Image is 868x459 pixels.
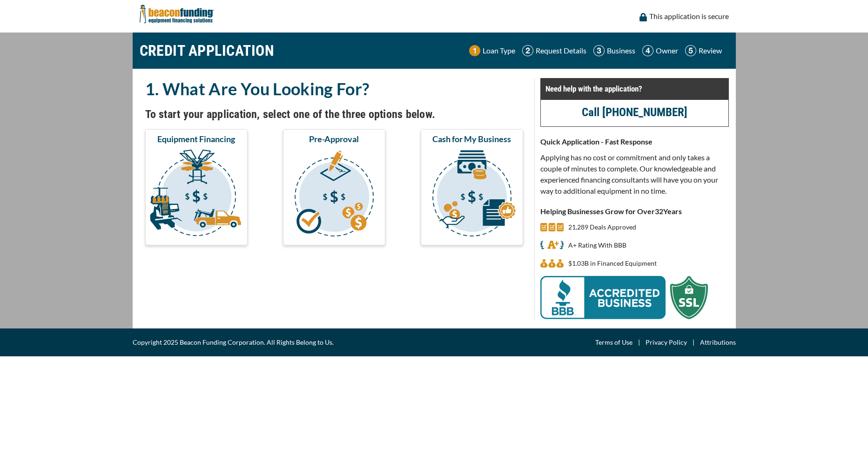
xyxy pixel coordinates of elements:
[540,276,708,319] img: BBB Acredited Business and SSL Protection
[309,133,359,144] span: Pre-Approval
[687,337,700,348] span: |
[642,45,653,56] img: Step 4
[639,13,647,21] img: lock icon to convery security
[632,337,646,348] span: |
[655,207,663,216] span: 32
[593,45,605,56] img: Step 3
[157,133,235,144] span: Equipment Financing
[540,206,729,217] p: Helping Businesses Grow for Over Years
[540,136,729,147] p: Quick Application - Fast Response
[421,129,523,245] button: Cash for My Business
[646,337,687,348] a: Privacy Policy
[536,45,586,56] p: Request Details
[540,152,729,197] p: Applying has no cost or commitment and only takes a couple of minutes to complete. Our knowledgea...
[568,222,636,233] p: 21,289 Deals Approved
[607,45,635,56] p: Business
[649,11,729,22] p: This application is secure
[145,129,248,245] button: Equipment Financing
[469,45,480,56] img: Step 1
[133,337,334,348] span: Copyright 2025 Beacon Funding Corporation. All Rights Belong to Us.
[582,105,687,119] a: Call [PHONE_NUMBER]
[285,148,384,241] img: Pre-Approval
[423,148,521,241] img: Cash for My Business
[699,45,722,56] p: Review
[700,337,736,348] a: Attributions
[145,106,523,122] h4: To start your application, select one of the three options below.
[147,148,246,241] img: Equipment Financing
[483,45,515,56] p: Loan Type
[656,45,678,56] p: Owner
[568,240,626,251] p: A+ Rating With BBB
[595,337,632,348] a: Terms of Use
[685,45,696,56] img: Step 5
[568,258,657,269] p: $1.03B in Financed Equipment
[283,129,385,245] button: Pre-Approval
[432,133,511,144] span: Cash for My Business
[545,83,724,94] p: Need help with the application?
[145,78,523,99] h2: 1. What Are You Looking For?
[140,37,275,64] h1: CREDIT APPLICATION
[522,45,533,56] img: Step 2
